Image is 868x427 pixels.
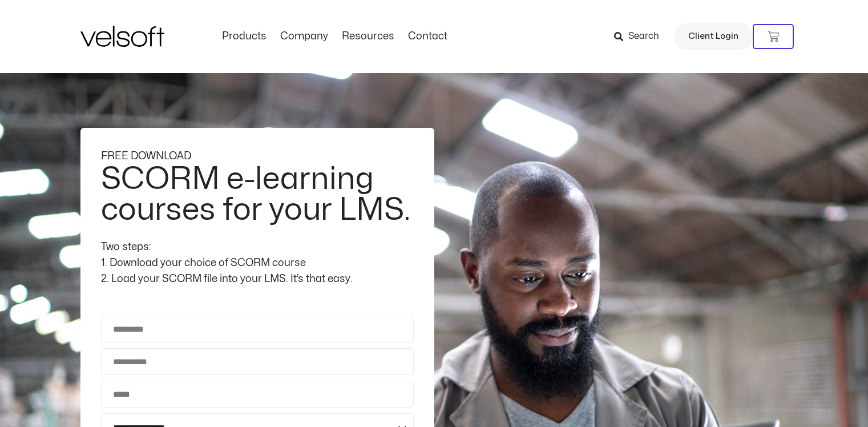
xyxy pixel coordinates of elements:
div: 1. Download your choice of SCORM course [101,255,414,271]
span: Client Login [688,29,738,44]
nav: Menu [215,30,454,43]
img: Velsoft Training Materials [80,26,164,47]
div: FREE DOWNLOAD [101,148,414,164]
a: ProductsMenu Toggle [215,30,273,43]
span: Search [628,29,659,44]
div: 2. Load your SCORM file into your LMS. It’s that easy. [101,271,414,287]
a: CompanyMenu Toggle [273,30,335,43]
a: ContactMenu Toggle [401,30,454,43]
a: Search [614,27,667,46]
a: ResourcesMenu Toggle [335,30,401,43]
a: Client Login [674,23,753,50]
h2: SCORM e-learning courses for your LMS. [101,164,411,225]
div: Two steps: [101,239,414,255]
